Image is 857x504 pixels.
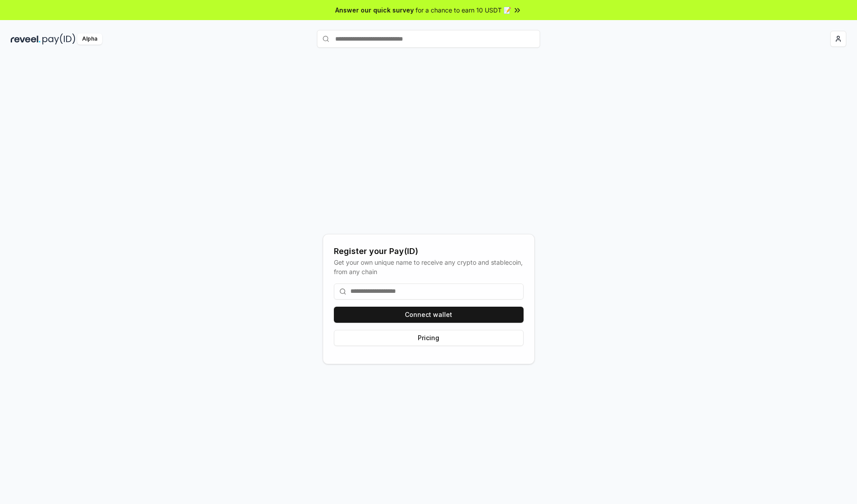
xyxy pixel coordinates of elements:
span: Answer our quick survey [335,5,414,15]
span: for a chance to earn 10 USDT 📝 [416,5,511,15]
div: Alpha [77,33,102,45]
button: Pricing [334,330,524,346]
img: pay_id [42,33,75,45]
button: Connect wallet [334,307,524,323]
div: Register your Pay(ID) [334,245,524,258]
div: Get your own unique name to receive any crypto and stablecoin, from any chain [334,258,524,276]
img: reveel_dark [11,33,41,45]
